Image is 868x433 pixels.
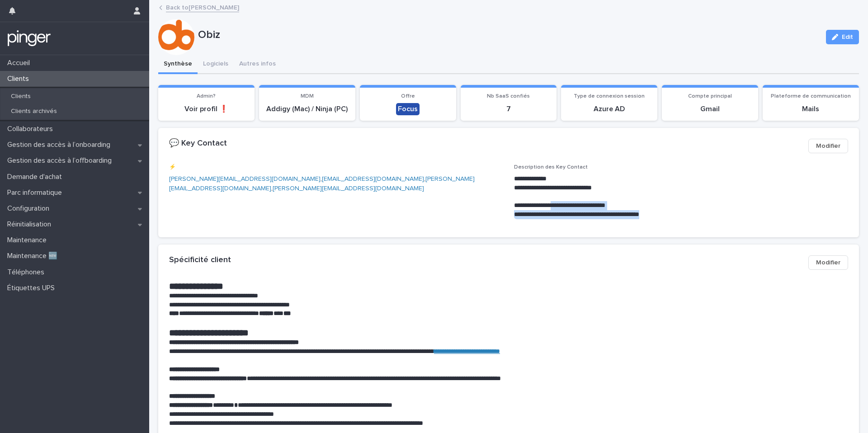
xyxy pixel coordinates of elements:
[198,55,234,74] button: Logiciels
[197,94,216,99] span: Admin?
[816,141,840,151] span: Modifier
[4,236,54,245] p: Maintenance
[4,220,58,229] p: Réinitialisation
[816,258,840,267] span: Modifier
[4,188,69,197] p: Parc informatique
[826,30,859,44] button: Edit
[169,176,321,182] a: [PERSON_NAME][EMAIL_ADDRESS][DOMAIN_NAME]
[169,255,231,265] h2: Spécificité client
[264,105,350,113] p: Addigy (Mac) / Ninja (PC)
[808,139,848,153] button: Modifier
[169,165,176,170] span: ⚡️
[169,174,503,193] p: , , ,
[169,176,475,192] a: [PERSON_NAME][EMAIL_ADDRESS][DOMAIN_NAME]
[4,284,62,292] p: Étiquettes UPS
[169,139,227,149] h2: 💬 Key Contact
[808,255,848,270] button: Modifier
[4,173,69,181] p: Demande d'achat
[4,93,38,100] p: Clients
[4,125,60,133] p: Collaborateurs
[4,59,37,67] p: Accueil
[198,28,819,42] p: Obiz
[164,105,249,113] p: Voir profil ❗
[466,105,552,113] p: 7
[4,204,57,213] p: Configuration
[322,176,424,182] a: [EMAIL_ADDRESS][DOMAIN_NAME]
[273,185,424,192] a: [PERSON_NAME][EMAIL_ADDRESS][DOMAIN_NAME]
[4,141,118,149] p: Gestion des accès à l’onboarding
[401,94,415,99] span: Offre
[574,94,645,99] span: Type de connexion session
[4,252,65,260] p: Maintenance 🆕
[487,94,530,99] span: Nb SaaS confiés
[4,108,64,115] p: Clients archivés
[566,105,652,113] p: Azure AD
[7,29,51,47] img: mTgBEunGTSyRkCgitkcU
[4,156,119,165] p: Gestion des accès à l’offboarding
[166,2,239,12] a: Back to[PERSON_NAME]
[768,105,854,113] p: Mails
[771,94,851,99] span: Plateforme de communication
[396,103,420,115] div: Focus
[301,94,314,99] span: MDM
[514,165,588,170] span: Description des Key Contact
[158,55,198,74] button: Synthèse
[842,34,853,40] span: Edit
[688,94,732,99] span: Compte principal
[234,55,281,74] button: Autres infos
[4,75,36,83] p: Clients
[4,268,52,277] p: Téléphones
[667,105,753,113] p: Gmail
